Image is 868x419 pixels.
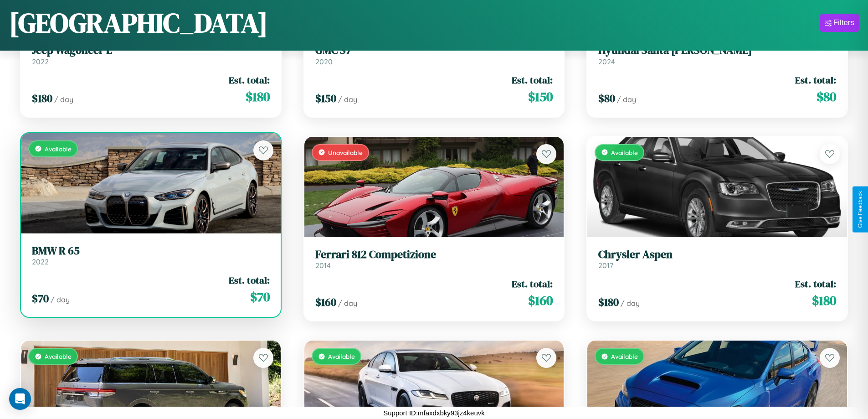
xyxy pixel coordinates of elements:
a: Chrysler Aspen2017 [598,248,836,270]
a: BMW R 652022 [32,244,270,267]
span: $ 160 [528,291,553,310]
span: Available [328,352,355,360]
span: Available [45,145,72,153]
h3: GMC S7 [315,44,553,57]
span: / day [617,95,636,104]
h1: [GEOGRAPHIC_DATA] [9,4,268,41]
span: $ 180 [32,91,52,106]
div: Give Feedback [857,191,863,228]
span: Available [45,352,72,360]
h3: Hyundai Santa [PERSON_NAME] [598,44,836,57]
span: 2022 [32,57,49,66]
span: 2024 [598,57,615,66]
span: $ 180 [598,295,619,310]
span: $ 80 [817,88,836,106]
span: $ 70 [32,291,49,306]
span: / day [338,95,357,104]
a: Hyundai Santa [PERSON_NAME]2024 [598,44,836,66]
span: Est. total: [795,73,836,87]
h3: Jeep Wagoneer L [32,44,270,57]
span: $ 180 [246,88,270,106]
span: 2020 [315,57,333,66]
span: $ 150 [528,88,553,106]
span: Est. total: [512,73,553,87]
a: Ferrari 812 Competizione2014 [315,248,553,270]
span: Unavailable [328,149,363,156]
span: Est. total: [512,277,553,290]
span: / day [338,299,357,308]
p: Support ID: mfaxdxbky93jz4keuvk [383,407,485,419]
div: Filters [833,18,854,27]
span: Available [611,149,638,156]
h3: Ferrari 812 Competizione [315,248,553,261]
span: Available [611,352,638,360]
span: / day [54,95,73,104]
span: $ 70 [250,288,270,306]
span: Est. total: [229,274,270,287]
button: Filters [820,14,859,32]
span: $ 150 [315,91,336,106]
a: Jeep Wagoneer L2022 [32,44,270,66]
span: $ 80 [598,91,615,106]
span: 2017 [598,261,613,270]
div: Open Intercom Messenger [9,388,31,410]
span: 2022 [32,257,49,266]
span: / day [621,299,640,308]
span: $ 160 [315,295,336,310]
span: / day [51,295,70,304]
a: GMC S72020 [315,44,553,66]
span: $ 180 [812,291,836,310]
span: Est. total: [229,73,270,87]
h3: Chrysler Aspen [598,248,836,261]
span: 2014 [315,261,331,270]
span: Est. total: [795,277,836,290]
h3: BMW R 65 [32,244,270,258]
